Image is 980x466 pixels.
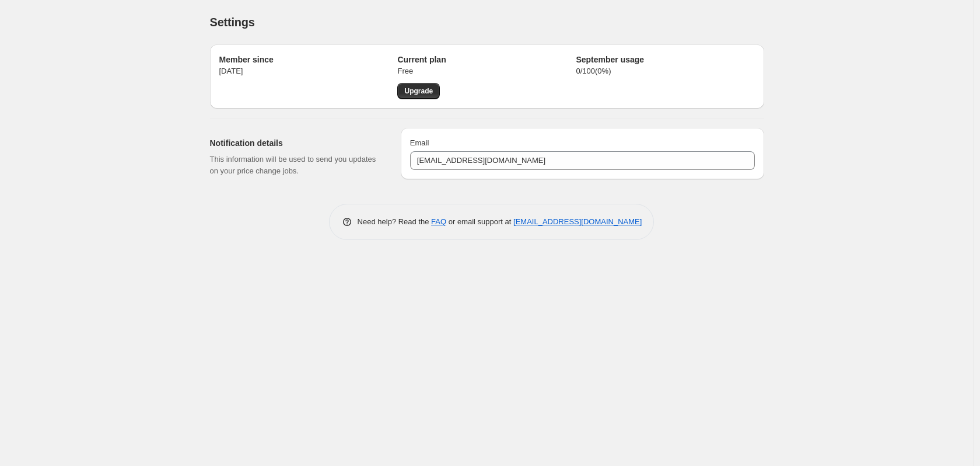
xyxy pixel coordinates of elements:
[397,54,576,65] h2: Current plan
[576,65,754,77] p: 0 / 100 ( 0 %)
[576,54,754,65] h2: September usage
[397,65,576,77] p: Free
[397,83,440,99] a: Upgrade
[219,65,398,77] p: [DATE]
[210,137,382,149] h2: Notification details
[513,217,642,226] a: [EMAIL_ADDRESS][DOMAIN_NAME]
[219,54,398,65] h2: Member since
[446,217,513,226] span: or email support at
[410,138,429,147] span: Email
[431,217,446,226] a: FAQ
[210,154,382,177] p: This information will be used to send you updates on your price change jobs.
[404,86,433,96] span: Upgrade
[358,217,432,226] span: Need help? Read the
[210,16,255,29] span: Settings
